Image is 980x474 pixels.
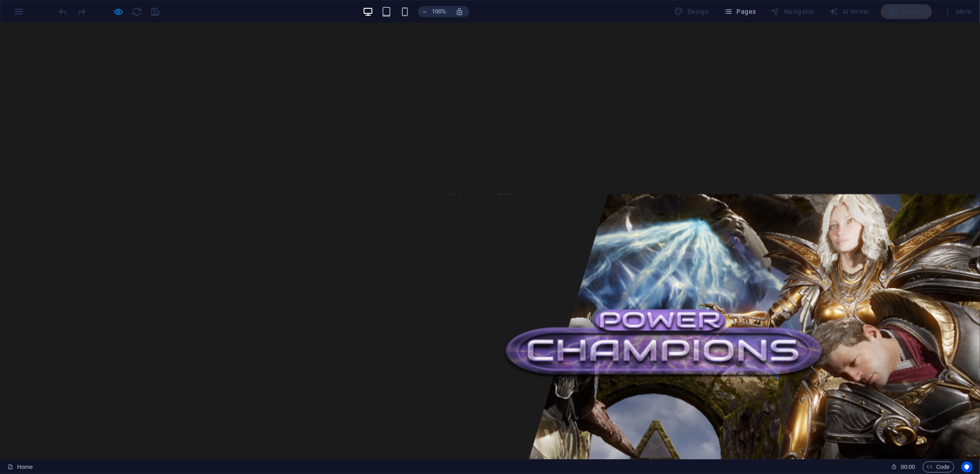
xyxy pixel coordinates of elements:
a: Click to cancel selection. Double-click to open Pages [7,462,33,473]
h6: 100% [432,6,447,17]
button: Pages [720,4,759,19]
span: 00 00 [901,462,915,473]
button: 100% [418,6,451,17]
span: Code [927,462,950,473]
span: Pages [723,7,756,16]
button: Code [923,462,954,473]
button: Usercentrics [962,462,973,473]
span: : [907,463,908,470]
i: On resize automatically adjust zoom level to fit chosen device. [456,7,464,16]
